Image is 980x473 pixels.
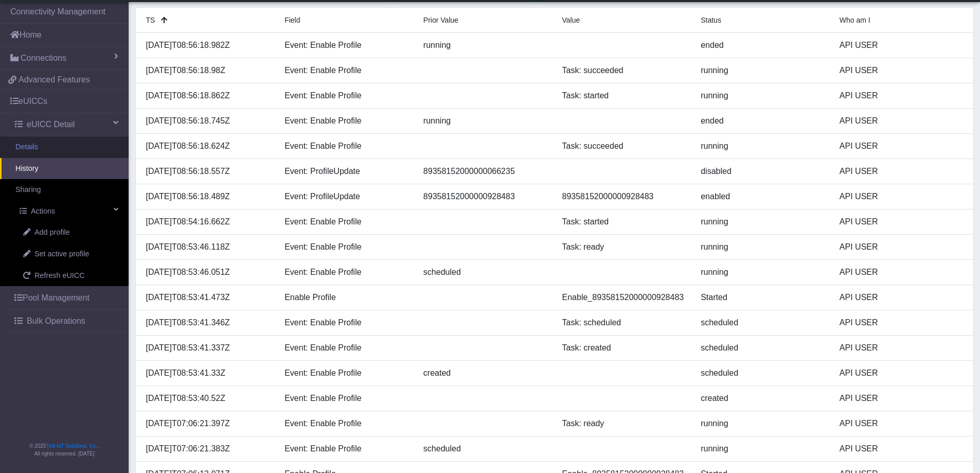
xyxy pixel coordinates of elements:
div: API USER [832,241,971,253]
span: TS [146,16,155,24]
div: Enable_89358152000000928483 [555,291,693,304]
div: API USER [832,39,971,51]
div: scheduled [693,317,832,329]
div: Event: Enable Profile [277,417,416,430]
div: scheduled [693,367,832,379]
div: API USER [832,317,971,329]
div: [DATE]T08:56:18.982Z [138,39,277,51]
div: ended [693,115,832,127]
div: [DATE]T07:06:21.383Z [138,443,277,455]
a: eUICC Detail [4,113,129,136]
div: Event: ProfileUpdate [277,165,416,178]
div: scheduled [693,342,832,354]
div: Event: Enable Profile [277,64,416,77]
span: Actions [31,206,55,217]
div: Event: Enable Profile [277,342,416,354]
div: [DATE]T08:53:46.118Z [138,241,277,253]
div: scheduled [416,266,555,278]
div: API USER [832,443,971,455]
div: Started [693,291,832,304]
span: Advanced Features [19,74,90,86]
div: API USER [832,266,971,278]
div: Task: succeeded [555,64,693,77]
div: running [416,39,555,51]
div: 89358152000000928483 [416,190,555,203]
div: running [693,417,832,430]
div: created [416,367,555,379]
div: API USER [832,64,971,77]
div: [DATE]T08:53:41.346Z [138,317,277,329]
div: Event: Enable Profile [277,39,416,51]
div: Event: Enable Profile [277,241,416,253]
div: 89358152000000928483 [555,190,693,203]
div: Task: started [555,90,693,102]
div: Task: created [555,342,693,354]
a: Actions [4,201,129,222]
a: Pool Management [4,287,129,309]
div: created [693,392,832,405]
span: Who am I [840,16,870,24]
div: 89358152000000066235 [416,165,555,178]
div: Enable Profile [277,291,416,304]
div: [DATE]T08:53:41.473Z [138,291,277,304]
div: Event: Enable Profile [277,115,416,127]
span: Set active profile [34,249,89,260]
div: Event: Enable Profile [277,266,416,278]
div: [DATE]T08:56:18.745Z [138,115,277,127]
div: [DATE]T08:53:40.52Z [138,392,277,405]
div: running [693,266,832,278]
div: API USER [832,190,971,203]
div: Event: Enable Profile [277,317,416,329]
div: Event: Enable Profile [277,443,416,455]
span: Connections [21,52,66,64]
div: Event: Enable Profile [277,392,416,405]
div: Task: ready [555,241,693,253]
div: [DATE]T08:53:41.33Z [138,367,277,379]
div: disabled [693,165,832,178]
span: Field [284,16,300,24]
a: Set active profile [8,243,129,265]
span: Add profile [34,227,70,238]
div: API USER [832,90,971,102]
div: running [416,115,555,127]
div: [DATE]T08:53:41.337Z [138,342,277,354]
a: Refresh eUICC [8,265,129,287]
div: Event: Enable Profile [277,367,416,379]
div: [DATE]T08:56:18.557Z [138,165,277,178]
div: running [693,216,832,228]
div: [DATE]T08:53:46.051Z [138,266,277,278]
div: running [693,140,832,152]
a: Bulk Operations [4,310,129,332]
div: Event: ProfileUpdate [277,190,416,203]
div: Event: Enable Profile [277,140,416,152]
div: API USER [832,291,971,304]
div: [DATE]T08:56:18.624Z [138,140,277,152]
div: Task: succeeded [555,140,693,152]
div: Task: scheduled [555,317,693,329]
span: Bulk Operations [27,315,85,327]
div: API USER [832,115,971,127]
div: API USER [832,140,971,152]
div: Event: Enable Profile [277,216,416,228]
div: [DATE]T08:54:16.662Z [138,216,277,228]
div: scheduled [416,443,555,455]
div: enabled [693,190,832,203]
div: API USER [832,392,971,405]
div: API USER [832,367,971,379]
div: API USER [832,342,971,354]
div: API USER [832,417,971,430]
div: Task: started [555,216,693,228]
div: ended [693,39,832,51]
div: [DATE]T08:56:18.489Z [138,190,277,203]
div: running [693,241,832,253]
div: [DATE]T08:56:18.862Z [138,90,277,102]
div: [DATE]T08:56:18.98Z [138,64,277,77]
div: running [693,64,832,77]
div: Task: ready [555,417,693,430]
a: Add profile [8,222,129,243]
div: [DATE]T07:06:21.397Z [138,417,277,430]
div: running [693,90,832,102]
div: API USER [832,216,971,228]
span: Refresh eUICC [34,270,85,282]
span: Status [701,16,721,24]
